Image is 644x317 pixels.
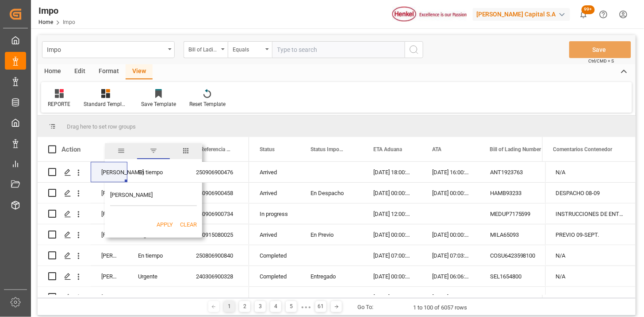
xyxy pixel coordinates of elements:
[157,220,173,229] button: Apply
[422,162,479,182] div: [DATE] 16:00:00
[272,41,405,58] input: Type to search
[200,146,230,153] span: Referencia Leschaco
[42,41,175,58] button: open menu
[38,19,53,25] a: Home
[105,143,137,159] span: general
[479,162,568,182] div: ANT1923763
[310,183,352,204] div: En Despacho
[38,224,249,245] div: Press SPACE to select this row.
[91,162,127,182] div: [PERSON_NAME]
[310,287,352,308] div: Entregado
[110,188,197,206] input: Filter Value
[545,183,636,203] div: DESPACHO 08-09
[189,100,226,108] div: Reset Template
[180,220,197,229] button: Clear
[545,266,636,286] div: N/A
[249,287,300,307] div: Completed
[405,41,423,58] button: search button
[479,266,568,286] div: SEL1654800
[553,146,613,153] span: Comentarios Contenedor
[363,183,422,203] div: [DATE] 00:00:00
[239,301,250,312] div: 2
[38,266,249,287] div: Press SPACE to select this row.
[270,301,281,312] div: 4
[68,64,92,79] div: Edit
[127,266,185,286] div: Urgente
[38,4,75,17] div: Impo
[127,162,185,182] div: En tiempo
[545,287,636,307] div: DESPACHO 02-SEPT.
[249,204,300,224] div: In progress
[260,146,275,153] span: Status
[473,6,574,23] button: [PERSON_NAME] Capital S.A
[47,43,165,55] div: Impo
[38,204,249,224] div: Press SPACE to select this row.
[363,204,422,224] div: [DATE] 12:00:00
[545,287,636,308] div: Press SPACE to select this row.
[38,287,249,308] div: Press SPACE to select this row.
[363,162,422,182] div: [DATE] 18:00:00
[141,100,176,108] div: Save Template
[545,204,636,224] div: INSTRUCCIONES DE ENTREGA
[422,266,479,286] div: [DATE] 06:06:00
[185,162,249,182] div: 250906900476
[363,245,422,266] div: [DATE] 07:00:00
[479,183,568,203] div: HAMB93233
[91,287,127,307] div: [PERSON_NAME]
[545,224,636,245] div: PREVIO 09-SEPT.
[545,162,636,183] div: Press SPACE to select this row.
[545,183,636,204] div: Press SPACE to select this row.
[479,287,568,307] div: HAMB91932
[185,245,249,266] div: 250806900840
[422,224,479,245] div: [DATE] 00:00:00
[126,64,153,79] div: View
[479,224,568,245] div: MILA65093
[310,146,344,153] span: Status Importación
[185,204,249,224] div: 250906900734
[310,225,352,245] div: En Previo
[363,224,422,245] div: [DATE] 00:00:00
[545,204,636,224] div: Press SPACE to select this row.
[490,146,541,153] span: Bill of Lading Number
[574,4,594,24] button: show 103 new notifications
[545,266,636,287] div: Press SPACE to select this row.
[594,4,613,24] button: Help Center
[91,245,127,266] div: [PERSON_NAME]
[249,266,300,286] div: Completed
[255,301,266,312] div: 3
[582,5,595,14] span: 99+
[127,287,185,307] div: En tiempo
[315,301,326,312] div: 61
[301,304,311,310] div: ● ● ●
[48,100,70,108] div: REPORTE
[357,303,373,312] div: Go To:
[92,64,126,79] div: Format
[233,43,263,54] div: Equals
[61,145,80,153] div: Action
[363,266,422,286] div: [DATE] 00:00:00
[249,162,300,182] div: Arrived
[545,245,636,266] div: N/A
[91,266,127,286] div: [PERSON_NAME]
[422,183,479,203] div: [DATE] 00:00:00
[432,146,441,153] span: ATA
[91,204,127,224] div: [PERSON_NAME]
[249,183,300,203] div: Arrived
[185,266,249,286] div: 240306900328
[91,224,127,245] div: [PERSON_NAME]
[479,204,568,224] div: MEDUP7175599
[286,301,297,312] div: 5
[569,41,631,58] button: Save
[185,287,249,307] div: 250815080158
[545,245,636,266] div: Press SPACE to select this row.
[188,43,218,54] div: Bill of Lading Number
[185,183,249,203] div: 250906900458
[413,303,467,312] div: 1 to 100 of 6057 rows
[228,41,272,58] button: open menu
[185,224,249,245] div: 250915080025
[38,64,68,79] div: Home
[67,123,136,130] span: Drag here to set row groups
[589,58,614,64] span: Ctrl/CMD + S
[38,183,249,204] div: Press SPACE to select this row.
[473,8,570,21] div: [PERSON_NAME] Capital S.A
